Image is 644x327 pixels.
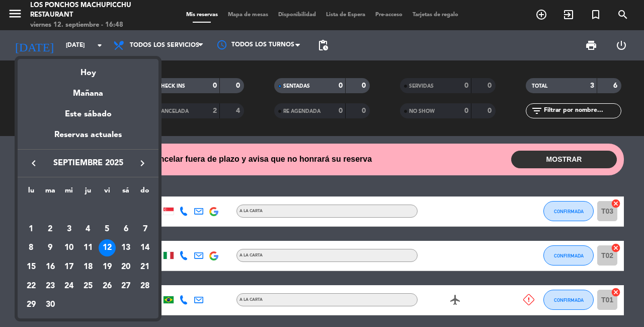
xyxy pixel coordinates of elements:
[41,257,60,277] td: 16 de septiembre de 2025
[78,185,98,201] th: jueves
[42,258,59,276] div: 16
[42,278,59,295] div: 23
[22,277,41,296] td: 22 de septiembre de 2025
[117,278,134,295] div: 27
[117,220,136,239] td: 6 de septiembre de 2025
[79,258,97,276] div: 18
[22,185,41,201] th: lunes
[41,295,60,314] td: 30 de septiembre de 2025
[60,278,77,295] div: 24
[117,221,134,238] div: 6
[41,238,60,257] td: 9 de septiembre de 2025
[99,258,116,276] div: 19
[117,277,136,296] td: 27 de septiembre de 2025
[60,239,77,256] div: 10
[18,100,158,128] div: Este sábado
[78,220,98,239] td: 4 de septiembre de 2025
[135,220,154,239] td: 7 de septiembre de 2025
[22,238,41,257] td: 8 de septiembre de 2025
[136,157,148,169] i: keyboard_arrow_right
[23,239,40,256] div: 8
[22,220,41,239] td: 1 de septiembre de 2025
[79,239,97,256] div: 11
[117,257,136,277] td: 20 de septiembre de 2025
[23,221,40,238] div: 1
[23,258,40,276] div: 15
[135,238,154,257] td: 14 de septiembre de 2025
[42,239,59,256] div: 9
[59,220,78,239] td: 3 de septiembre de 2025
[78,238,98,257] td: 11 de septiembre de 2025
[28,157,40,169] i: keyboard_arrow_left
[42,296,59,313] div: 30
[117,238,136,257] td: 13 de septiembre de 2025
[135,257,154,277] td: 21 de septiembre de 2025
[136,278,153,295] div: 28
[98,257,117,277] td: 19 de septiembre de 2025
[42,221,59,238] div: 2
[79,278,97,295] div: 25
[23,278,40,295] div: 22
[136,221,153,238] div: 7
[135,277,154,296] td: 28 de septiembre de 2025
[99,278,116,295] div: 26
[18,59,158,80] div: Hoy
[136,239,153,256] div: 14
[23,296,40,313] div: 29
[25,157,43,170] button: keyboard_arrow_left
[79,221,97,238] div: 4
[117,258,134,276] div: 20
[78,277,98,296] td: 25 de septiembre de 2025
[99,239,116,256] div: 12
[59,257,78,277] td: 17 de septiembre de 2025
[133,157,151,170] button: keyboard_arrow_right
[135,185,154,201] th: domingo
[41,220,60,239] td: 2 de septiembre de 2025
[78,257,98,277] td: 18 de septiembre de 2025
[98,185,117,201] th: viernes
[41,277,60,296] td: 23 de septiembre de 2025
[59,238,78,257] td: 10 de septiembre de 2025
[22,295,41,314] td: 29 de septiembre de 2025
[22,201,154,220] td: SEP.
[60,221,77,238] div: 3
[59,185,78,201] th: miércoles
[18,80,158,100] div: Mañana
[117,239,134,256] div: 13
[59,277,78,296] td: 24 de septiembre de 2025
[60,258,77,276] div: 17
[41,185,60,201] th: martes
[18,128,158,149] div: Reservas actuales
[22,257,41,277] td: 15 de septiembre de 2025
[136,258,153,276] div: 21
[98,220,117,239] td: 5 de septiembre de 2025
[98,238,117,257] td: 12 de septiembre de 2025
[43,157,133,170] span: septiembre 2025
[99,221,116,238] div: 5
[98,277,117,296] td: 26 de septiembre de 2025
[117,185,136,201] th: sábado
